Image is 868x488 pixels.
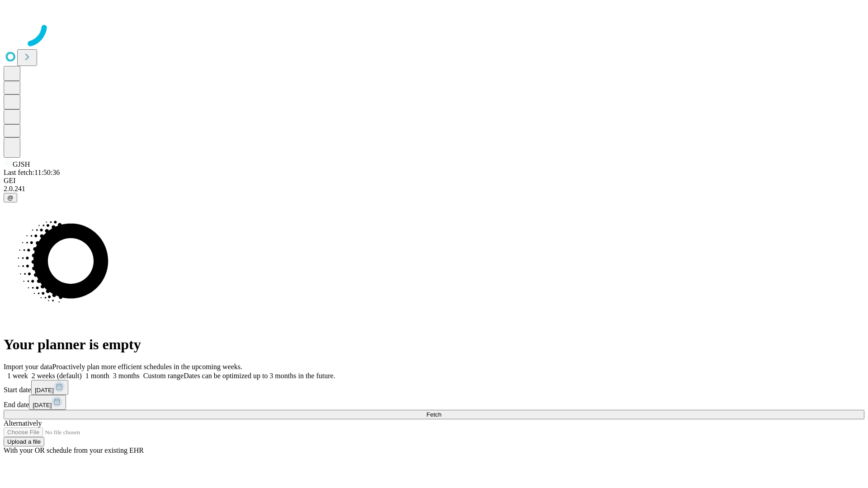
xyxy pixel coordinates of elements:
[29,395,66,410] button: [DATE]
[4,437,44,446] button: Upload a file
[33,402,52,408] span: [DATE]
[143,372,184,380] span: Custom range
[4,380,864,395] div: Start date
[35,387,54,394] span: [DATE]
[4,419,42,427] span: Alternatively
[4,185,864,193] div: 2.0.241
[426,411,441,418] span: Fetch
[4,446,144,454] span: With your OR schedule from your existing EHR
[85,372,109,380] span: 1 month
[4,169,60,176] span: Last fetch: 11:50:36
[113,372,140,380] span: 3 months
[7,194,14,201] span: @
[4,363,52,371] span: Import your data
[4,336,864,353] h1: Your planner is empty
[13,160,30,168] span: GJSH
[7,372,28,380] span: 1 week
[184,372,335,380] span: Dates can be optimized up to 3 months in the future.
[4,410,864,419] button: Fetch
[4,177,864,185] div: GEI
[4,193,17,202] button: @
[31,380,68,395] button: [DATE]
[52,363,242,371] span: Proactively plan more efficient schedules in the upcoming weeks.
[4,395,864,410] div: End date
[32,372,82,380] span: 2 weeks (default)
